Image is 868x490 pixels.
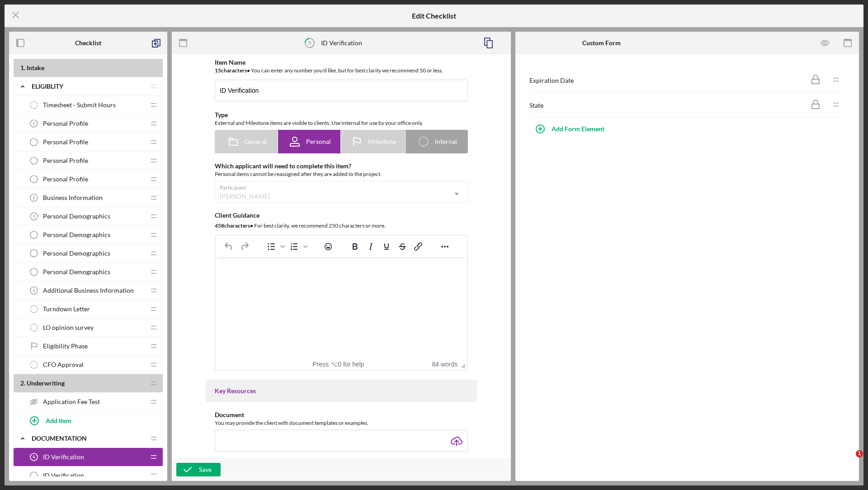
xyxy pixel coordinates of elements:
[43,231,110,238] span: Personal Demographics
[215,221,468,230] div: For best clarity, we recommend 250 characters or more.
[215,170,468,179] div: Personal items cannot be reassigned after they are added to the project.
[215,162,468,170] div: Which applicant will need to complete this item?
[27,379,65,387] span: Underwriting
[410,240,426,253] button: Insert/edit link
[221,240,236,253] button: Undo
[287,240,309,253] div: Numbered list
[43,194,103,201] span: Business Information
[27,64,44,71] span: Intake
[43,453,84,461] span: ID Verification
[32,83,145,90] div: Eligiblity
[264,240,286,253] div: Bullet list
[33,121,35,126] tspan: 1
[215,111,468,119] div: Type
[43,138,88,146] span: Personal Profile
[33,288,35,293] tspan: 4
[43,213,110,220] span: Personal Demographics
[299,361,378,368] div: Press ⌥0 for help
[43,398,100,405] span: Application Fee Test
[20,64,25,71] span: 1 .
[215,387,468,395] div: Key Resources
[43,176,88,183] span: Personal Profile
[321,39,362,47] div: ID Verification
[23,411,163,429] button: Add Item
[363,240,378,253] button: Italic
[529,77,804,84] div: Expiration Date
[43,361,84,368] span: CFO Approval
[43,120,88,127] span: Personal Profile
[33,455,35,459] tspan: 5
[215,419,468,428] div: You may provide the client with document templates or examples.
[43,287,134,294] span: Additional Business Information
[215,212,468,219] div: Client Guidance
[216,257,467,358] iframe: Rich Text Area
[46,412,71,429] div: Add Item
[43,343,88,350] span: Eligibility Phase
[552,120,604,138] div: Add Form Element
[33,214,35,219] tspan: 3
[347,240,363,253] button: Bold
[529,120,613,138] button: Add Form Element
[837,450,859,472] iframe: Intercom live chat
[308,40,311,46] tspan: 5
[215,411,468,419] div: Document
[306,138,331,145] span: Personal
[582,39,621,47] b: Custom Form
[395,240,410,253] button: Strikethrough
[20,379,25,387] span: 2 .
[43,305,90,313] span: Turndown Letter
[75,39,101,47] b: Checklist
[176,463,221,476] button: Save
[43,324,94,331] span: LO opinion survey
[237,240,252,253] button: Redo
[368,138,396,145] span: Milestone
[215,66,468,75] div: You can enter any number you'd like, but for best clarity we recommend 50 or less.
[437,240,453,253] button: Reveal or hide additional toolbar items
[856,450,863,457] span: 1
[215,119,468,128] div: External and Milestone items are visible to clients. Use Internal for use by your office only.
[245,138,267,145] span: General
[412,12,456,20] h5: Edit Checklist
[43,250,110,257] span: Personal Demographics
[33,195,35,200] tspan: 2
[432,361,458,368] button: 84 words
[43,101,116,109] span: Timesheet - Submit Hours
[43,268,110,276] span: Personal Demographics
[435,138,457,145] span: Internal
[321,240,336,253] button: Emojis
[379,240,394,253] button: Underline
[215,222,253,229] b: 458 character s •
[215,67,250,74] b: 15 character s •
[32,435,145,442] div: Documentation
[199,463,212,476] div: Save
[458,358,467,370] div: Press the Up and Down arrow keys to resize the editor.
[43,472,84,479] span: ID Verification
[529,102,804,109] div: State
[43,157,88,164] span: Personal Profile
[215,59,468,66] div: Item Name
